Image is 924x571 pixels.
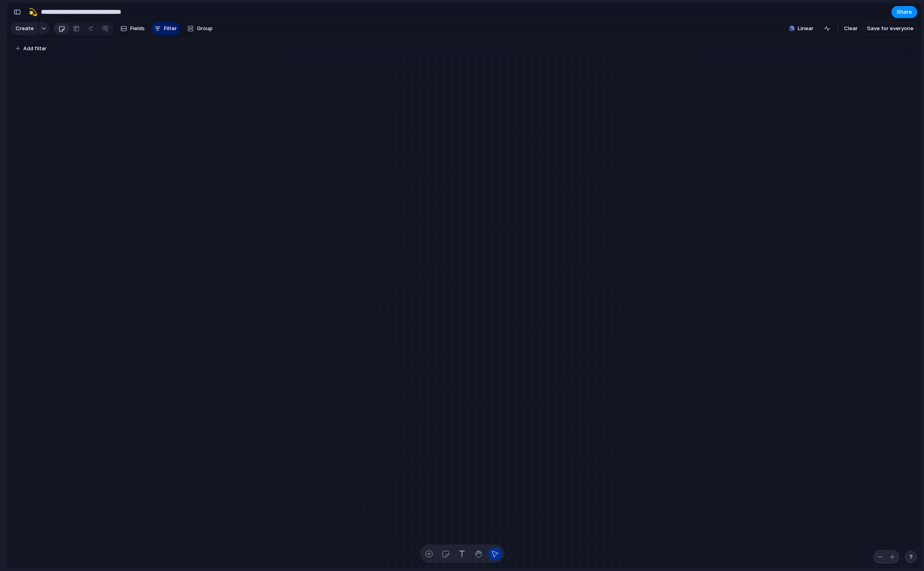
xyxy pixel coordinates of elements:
span: Fields [130,25,145,33]
button: Create [11,22,38,35]
span: Create [16,25,34,33]
button: Fields [117,22,148,35]
button: 💫 [27,6,39,18]
button: Share [891,6,917,18]
span: Linear [798,25,813,33]
span: Group [197,25,213,33]
button: Add filter [11,43,51,54]
div: 💫 [29,6,37,17]
span: Save for everyone [867,25,914,33]
span: Clear [844,25,858,33]
button: Linear [786,23,817,35]
button: Clear [841,22,861,35]
span: Filter [164,25,177,33]
button: Group [183,22,217,35]
button: Save for everyone [863,22,917,35]
span: Share [897,8,912,16]
button: Filter [151,22,180,35]
span: Add filter [23,45,47,52]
